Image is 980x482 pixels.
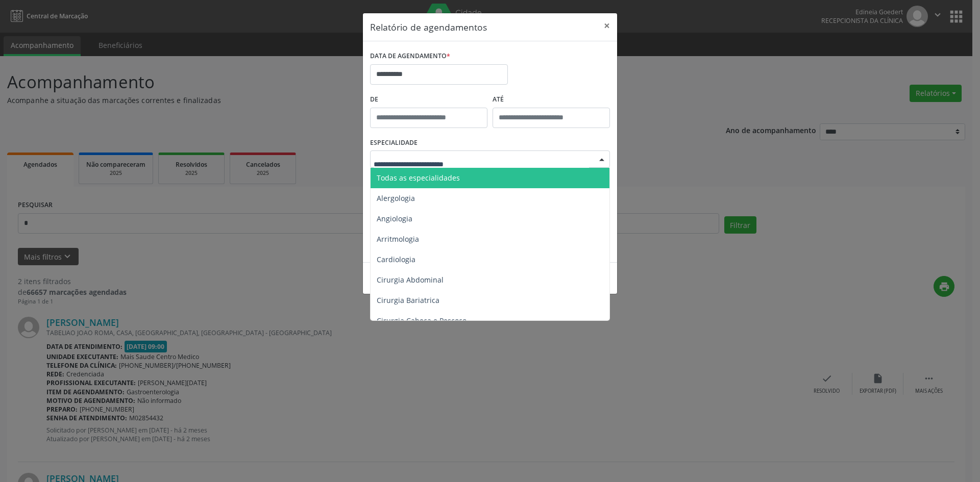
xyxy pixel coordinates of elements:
span: Cardiologia [377,255,415,264]
span: Cirurgia Cabeça e Pescoço [377,316,467,325]
span: Cirurgia Abdominal [377,275,444,285]
span: Cirurgia Bariatrica [377,295,439,305]
h5: Relatório de agendamentos [370,20,487,34]
label: DATA DE AGENDAMENTO [370,48,450,64]
label: ESPECIALIDADE [370,135,418,151]
span: Alergologia [377,193,415,203]
label: ATÉ [493,92,610,108]
button: Close [597,13,617,38]
span: Angiologia [377,214,412,223]
span: Arritmologia [377,234,419,244]
label: De [370,92,487,108]
span: Todas as especialidades [377,173,460,183]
